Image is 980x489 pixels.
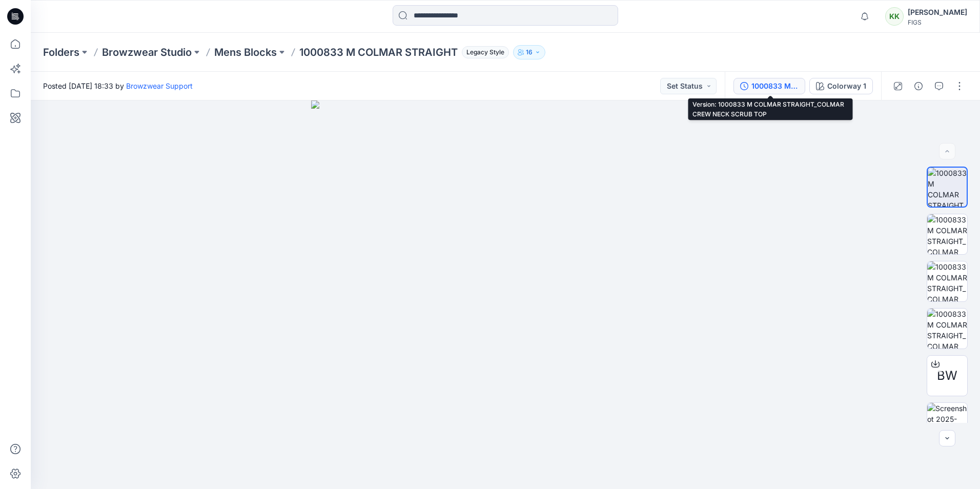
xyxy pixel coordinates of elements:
[910,78,927,94] button: Details
[908,18,967,26] div: FIGS
[513,45,545,59] button: 16
[927,403,967,443] img: Screenshot 2025-05-07 at 9.39.57AM
[526,47,533,58] p: 16
[126,81,193,90] a: Browzwear Support
[733,78,805,94] button: 1000833 M COLMAR STRAIGHT_COLMAR CREW NECK SCRUB TOP
[311,100,700,489] img: eyJhbGciOiJIUzI1NiIsImtpZCI6IjAiLCJzbHQiOiJzZXMiLCJ0eXAiOiJKV1QifQ.eyJkYXRhIjp7InR5cGUiOiJzdG9yYW...
[927,261,967,301] img: 1000833 M COLMAR STRAIGHT_COLMAR CREW NECK SCRUB TOP_Block_1000833 M COLMAR STRAIGHT_COLMAR CREW ...
[458,45,509,59] button: Legacy Style
[827,80,866,92] div: Colorway 1
[927,214,967,254] img: 1000833 M COLMAR STRAIGHT_COLMAR CREW NECK SCRUB TOP_Block_1000833 M COLMAR STRAIGHT_COLMAR CREW ...
[809,78,873,94] button: Colorway 1
[927,309,967,349] img: 1000833 M COLMAR STRAIGHT_COLMAR CREW NECK SCRUB TOP_Block_1000833 M COLMAR STRAIGHT_COLMAR CREW ...
[462,46,509,58] span: Legacy Style
[928,168,967,207] img: 1000833 M COLMAR STRAIGHT_COLMAR CREW NECK SCRUB TOP_Block_1000833 M COLMAR STRAIGHT_COLMAR CREW ...
[908,6,967,18] div: [PERSON_NAME]
[43,80,193,91] span: Posted [DATE] 18:33 by
[885,7,904,26] div: KK
[751,80,799,92] div: 1000833 M COLMAR STRAIGHT_COLMAR CREW NECK SCRUB TOP
[299,45,458,59] p: 1000833 M COLMAR STRAIGHT
[102,45,192,59] a: Browzwear Studio
[214,45,277,59] a: Mens Blocks
[43,45,79,59] a: Folders
[937,366,957,385] span: BW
